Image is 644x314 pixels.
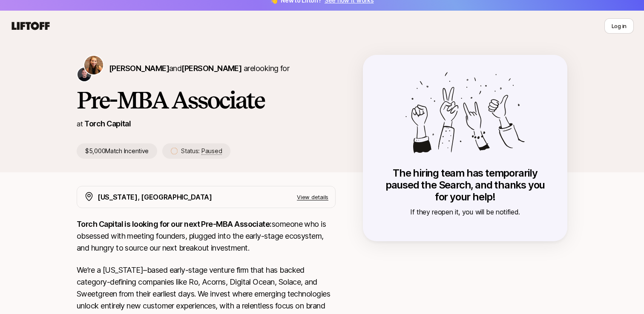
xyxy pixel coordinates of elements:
img: Christopher Harper [78,68,91,81]
button: Log in [604,18,634,34]
p: are looking for [109,63,289,74]
p: [US_STATE], [GEOGRAPHIC_DATA] [98,191,212,203]
span: [PERSON_NAME] [109,64,169,73]
p: View details [297,193,328,201]
span: Paused [201,147,222,155]
p: If they reopen it, you will be notified. [380,206,550,217]
p: Status: [181,146,222,156]
span: [PERSON_NAME] [181,64,241,73]
p: $5,000 Match Incentive [77,143,157,159]
h1: Pre-MBA Associate [77,87,336,113]
p: The hiring team has temporarily paused the Search, and thanks you for your help! [380,167,550,203]
a: Torch Capital [84,119,131,128]
p: at [77,118,83,129]
strong: Torch Capital is looking for our next Pre-MBA Associate: [77,220,272,228]
span: and [169,64,241,73]
img: Katie Reiner [84,56,103,74]
p: someone who is obsessed with meeting founders, plugged into the early-stage ecosystem, and hungry... [77,218,336,254]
